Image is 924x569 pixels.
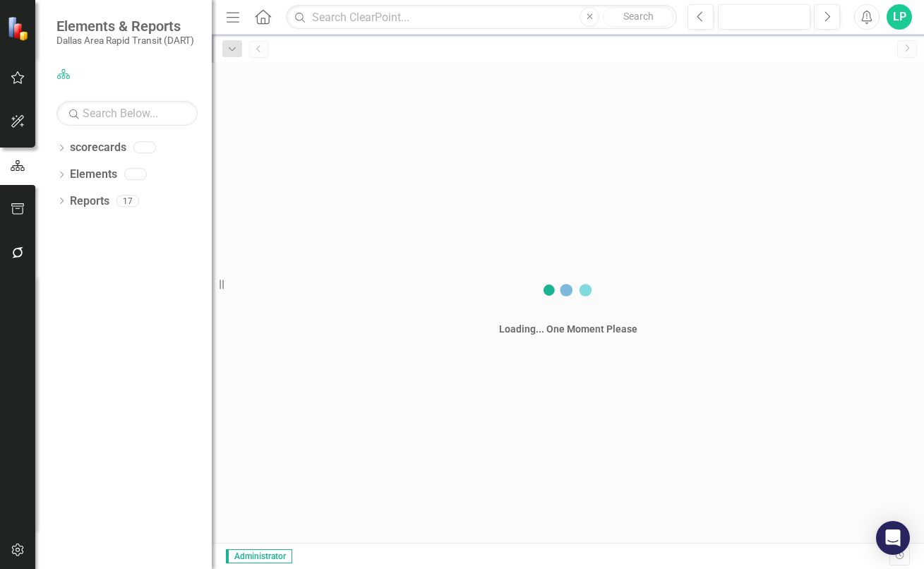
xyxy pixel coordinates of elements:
div: Open Intercom Messenger [876,521,910,555]
span: Elements & Reports [56,18,194,35]
button: LP [887,4,912,30]
span: Administrator [226,549,292,563]
small: Dallas Area Rapid Transit (DART) [56,35,194,46]
a: scorecards [70,140,126,156]
div: Loading... One Moment Please [499,322,637,336]
input: Search ClearPoint... [286,5,677,30]
a: Elements [70,167,117,183]
input: Search Below... [56,101,198,126]
div: 17 [116,195,139,207]
button: Search [603,7,673,27]
img: ClearPoint Strategy [7,16,32,40]
span: Search [623,11,654,22]
a: Reports [70,193,109,210]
